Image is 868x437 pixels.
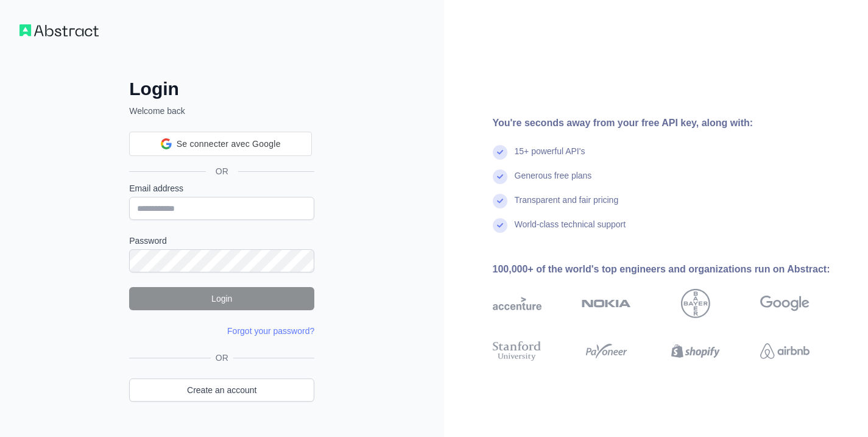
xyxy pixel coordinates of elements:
div: You're seconds away from your free API key, along with: [493,116,849,130]
p: Welcome back [129,105,314,117]
div: Transparent and fair pricing [515,194,619,218]
a: Forgot your password? [227,326,314,336]
div: 15+ powerful API's [515,145,585,169]
div: Se connecter avec Google [129,132,312,156]
img: payoneer [582,339,631,363]
div: Generous free plans [515,169,592,194]
img: check mark [493,194,507,208]
img: check mark [493,218,507,233]
a: Create an account [129,378,314,402]
button: Login [129,287,314,310]
h2: Login [129,78,314,100]
img: check mark [493,169,507,184]
img: bayer [681,289,710,318]
img: Workflow [19,24,99,37]
label: Email address [129,182,314,194]
label: Password [129,235,314,247]
span: Se connecter avec Google [177,138,281,151]
img: check mark [493,145,507,160]
span: OR [206,165,238,177]
div: 100,000+ of the world's top engineers and organizations run on Abstract: [493,262,849,277]
img: airbnb [760,339,810,363]
img: google [760,289,810,318]
img: shopify [671,339,721,363]
div: World-class technical support [515,218,626,243]
img: accenture [493,289,542,318]
img: nokia [582,289,631,318]
img: stanford university [493,339,542,363]
span: OR [211,352,233,364]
